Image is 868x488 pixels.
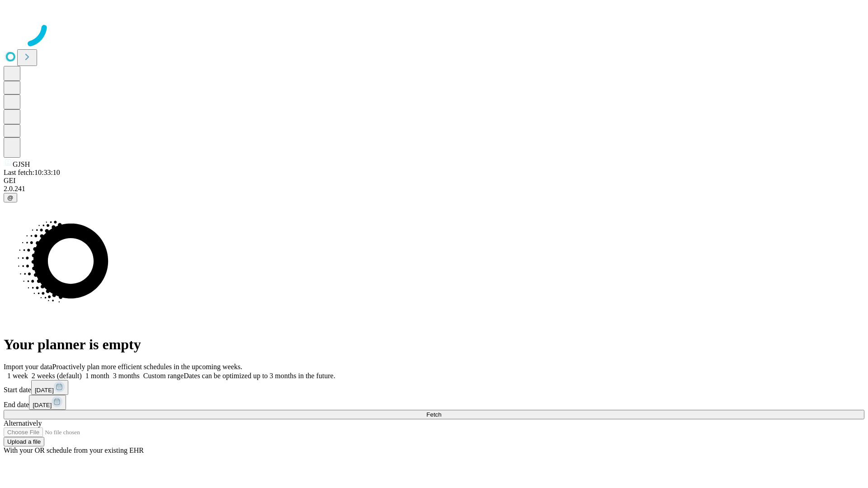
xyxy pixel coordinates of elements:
[4,177,864,185] div: GEI
[184,372,335,380] span: Dates can be optimized up to 3 months in the future.
[4,446,144,454] span: With your OR schedule from your existing EHR
[4,169,60,176] span: Last fetch: 10:33:10
[143,372,184,380] span: Custom range
[32,372,82,380] span: 2 weeks (default)
[4,380,864,395] div: Start date
[113,372,140,380] span: 3 months
[4,410,864,419] button: Fetch
[33,402,52,408] span: [DATE]
[4,395,864,410] div: End date
[4,437,44,446] button: Upload a file
[31,380,68,395] button: [DATE]
[426,411,441,418] span: Fetch
[4,419,42,427] span: Alternatively
[4,336,864,353] h1: Your planner is empty
[4,193,17,202] button: @
[52,363,242,371] span: Proactively plan more efficient schedules in the upcoming weeks.
[13,160,30,168] span: GJSH
[4,363,52,371] span: Import your data
[7,372,28,380] span: 1 week
[29,395,66,410] button: [DATE]
[85,372,109,380] span: 1 month
[4,185,864,193] div: 2.0.241
[7,194,14,201] span: @
[35,387,54,394] span: [DATE]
